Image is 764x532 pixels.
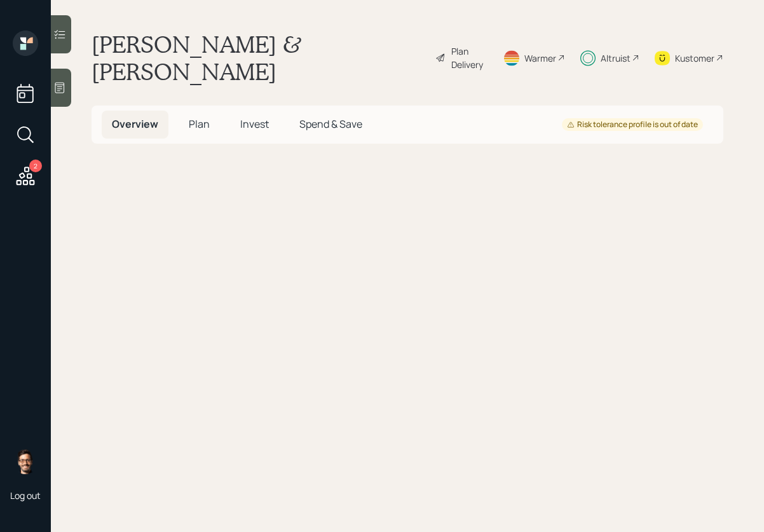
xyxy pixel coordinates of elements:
[13,449,38,474] img: sami-boghos-headshot.png
[451,44,488,71] div: Plan Delivery
[10,489,41,501] div: Log out
[29,160,42,172] div: 2
[299,117,362,131] span: Spend & Save
[675,51,714,65] div: Kustomer
[524,51,556,65] div: Warmer
[567,119,698,130] div: Risk tolerance profile is out of date
[112,117,158,131] span: Overview
[189,117,210,131] span: Plan
[92,31,425,85] h1: [PERSON_NAME] & [PERSON_NAME]
[601,51,631,65] div: Altruist
[240,117,269,131] span: Invest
